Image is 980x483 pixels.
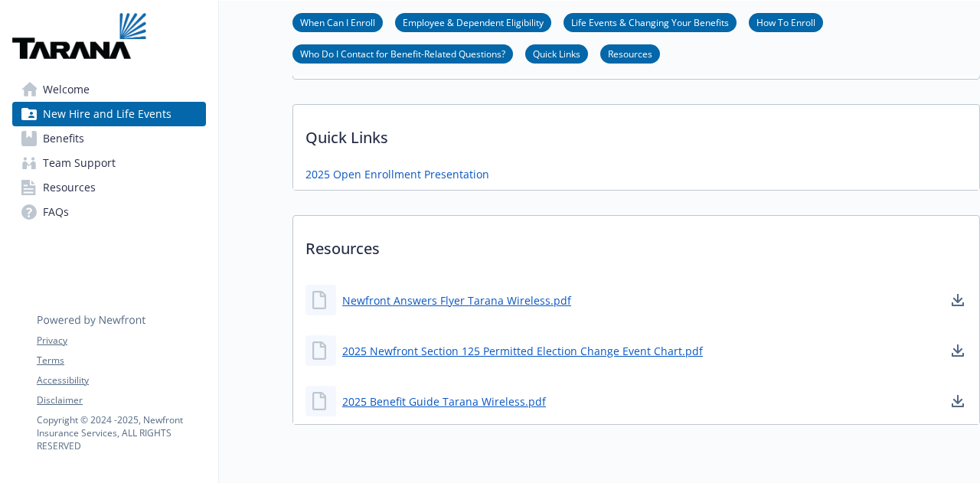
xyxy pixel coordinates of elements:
[563,15,737,29] a: Life Events & Changing Your Benefits
[949,341,967,360] a: download document
[43,151,116,175] span: Team Support
[949,392,967,410] a: download document
[12,102,206,126] a: New Hire and Life Events
[12,175,206,200] a: Resources
[342,393,546,410] a: 2025 Benefit Guide Tarana Wireless.pdf
[12,151,206,175] a: Team Support
[43,102,171,126] span: New Hire and Life Events
[43,175,96,200] span: Resources
[37,393,205,407] a: Disclaimer
[12,126,206,151] a: Benefits
[600,46,660,60] a: Resources
[12,200,206,224] a: FAQs
[305,166,489,182] a: 2025 Open Enrollment Presentation
[395,15,551,29] a: Employee & Dependent Eligibility
[37,413,205,452] p: Copyright © 2024 - 2025 , Newfront Insurance Services, ALL RIGHTS RESERVED
[292,15,383,29] a: When Can I Enroll
[525,46,588,60] a: Quick Links
[292,46,513,60] a: Who Do I Contact for Benefit-Related Questions?
[37,334,205,348] a: Privacy
[342,343,703,359] a: 2025 Newfront Section 125 Permitted Election Change Event Chart.pdf
[293,105,979,162] p: Quick Links
[37,374,205,387] a: Accessibility
[43,77,90,102] span: Welcome
[949,291,967,309] a: download document
[342,292,571,308] a: Newfront Answers Flyer Tarana Wireless.pdf
[37,354,205,367] a: Terms
[749,15,823,29] a: How To Enroll
[43,126,84,151] span: Benefits
[293,216,979,273] p: Resources
[12,77,206,102] a: Welcome
[43,200,69,224] span: FAQs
